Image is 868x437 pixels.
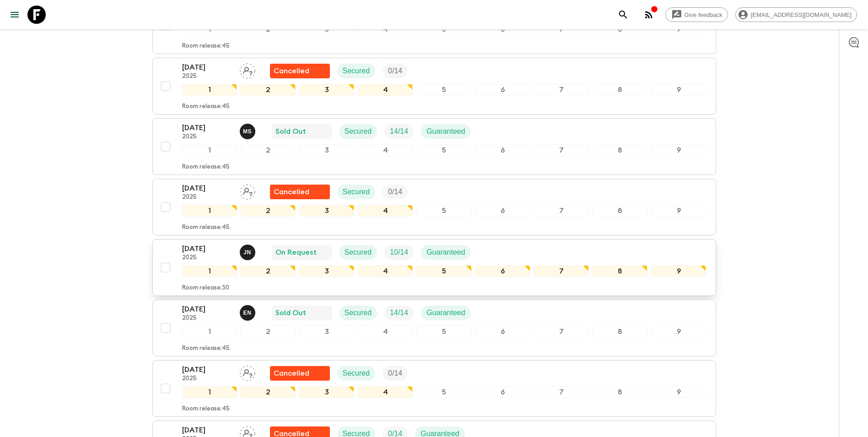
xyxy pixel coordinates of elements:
[475,144,530,156] div: 6
[383,185,408,199] div: Trip Fill
[182,62,232,73] p: [DATE]
[388,66,402,76] p: 0 / 14
[182,425,232,436] p: [DATE]
[339,245,377,260] div: Secured
[593,265,647,277] div: 8
[343,66,370,76] p: Secured
[593,326,647,338] div: 8
[241,84,296,96] div: 2
[388,368,402,379] p: 0 / 14
[534,84,589,96] div: 7
[5,5,24,24] button: menu
[270,366,330,381] div: Flash Pack cancellation
[241,23,296,35] div: 2
[358,23,413,35] div: 4
[384,124,414,139] div: Trip Fill
[614,5,632,24] button: search adventures
[534,326,589,338] div: 7
[182,205,237,217] div: 1
[358,265,413,277] div: 4
[182,386,237,398] div: 1
[182,23,237,35] div: 1
[384,245,414,260] div: Trip Fill
[358,386,413,398] div: 4
[243,128,252,135] p: M S
[182,315,232,322] p: 2025
[152,360,716,417] button: [DATE]2025Assign pack leaderFlash Pack cancellationSecuredTrip Fill123456789Room release:45
[593,84,647,96] div: 8
[337,64,376,78] div: Secured
[416,144,471,156] div: 5
[593,23,647,35] div: 8
[299,265,354,277] div: 3
[240,187,255,194] span: Assign pack leader
[416,23,471,35] div: 5
[651,265,706,277] div: 9
[358,205,413,217] div: 4
[182,122,232,133] p: [DATE]
[475,326,530,338] div: 6
[388,186,402,197] p: 0 / 14
[182,194,232,201] p: 2025
[534,386,589,398] div: 7
[182,364,232,375] p: [DATE]
[416,265,471,277] div: 5
[241,326,296,338] div: 2
[274,66,309,76] p: Cancelled
[240,66,255,73] span: Assign pack leader
[299,144,354,156] div: 3
[182,326,237,338] div: 1
[299,84,354,96] div: 3
[240,368,255,376] span: Assign pack leader
[337,366,376,381] div: Secured
[339,306,377,320] div: Secured
[182,43,230,50] p: Room release: 45
[182,375,232,382] p: 2025
[475,205,530,217] div: 6
[390,126,408,137] p: 14 / 14
[426,247,465,258] p: Guaranteed
[182,405,230,413] p: Room release: 45
[182,304,232,315] p: [DATE]
[182,144,237,156] div: 1
[651,326,706,338] div: 9
[182,254,232,262] p: 2025
[475,23,530,35] div: 6
[241,205,296,217] div: 2
[240,308,257,315] span: Estel Nikolaidi
[358,326,413,338] div: 4
[416,326,471,338] div: 5
[337,185,376,199] div: Secured
[534,23,589,35] div: 7
[534,265,589,277] div: 7
[651,144,706,156] div: 9
[274,186,309,197] p: Cancelled
[651,23,706,35] div: 9
[182,183,232,194] p: [DATE]
[339,124,377,139] div: Secured
[383,64,408,78] div: Trip Fill
[475,386,530,398] div: 6
[243,309,252,317] p: E N
[426,307,465,318] p: Guaranteed
[358,84,413,96] div: 4
[299,386,354,398] div: 3
[182,103,230,110] p: Room release: 45
[475,265,530,277] div: 6
[275,307,306,318] p: Sold Out
[182,224,230,231] p: Room release: 45
[746,11,857,18] span: [EMAIL_ADDRESS][DOMAIN_NAME]
[152,239,716,296] button: [DATE]2025Janita NurmiOn RequestSecuredTrip FillGuaranteed123456789Room release:30
[182,133,232,141] p: 2025
[345,126,372,137] p: Secured
[593,386,647,398] div: 8
[275,247,317,258] p: On Request
[358,144,413,156] div: 4
[182,345,230,352] p: Room release: 45
[416,84,471,96] div: 5
[345,247,372,258] p: Secured
[241,386,296,398] div: 2
[651,84,706,96] div: 9
[735,7,857,22] div: [EMAIL_ADDRESS][DOMAIN_NAME]
[416,205,471,217] div: 5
